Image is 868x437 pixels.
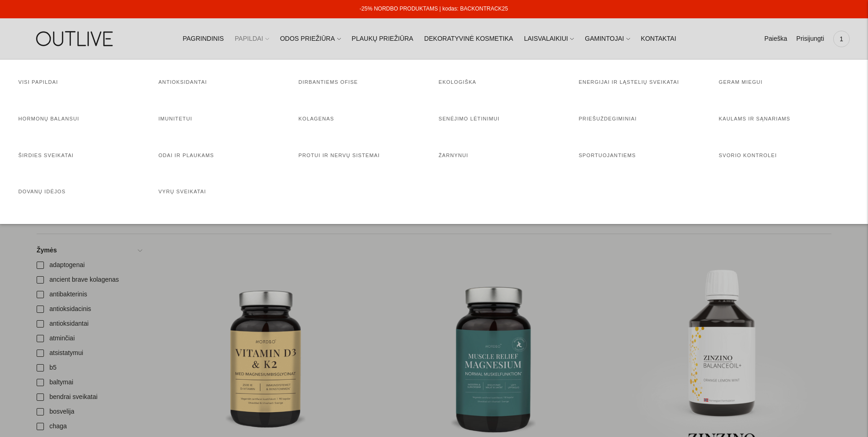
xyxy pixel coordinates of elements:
[424,29,513,49] a: DEKORATYVINĖ KOSMETIKA
[835,33,848,45] span: 1
[183,29,224,49] a: PAGRINDINIS
[524,29,574,49] a: LAISVALAIKIUI
[352,29,414,49] a: PLAUKŲ PRIEŽIŪRA
[641,29,676,49] a: KONTAKTAI
[764,29,787,49] a: Paieška
[585,29,630,49] a: GAMINTOJAI
[833,29,850,49] a: 1
[18,23,133,55] img: OUTLIVE
[280,29,341,49] a: ODOS PRIEŽIŪRA
[796,29,824,49] a: Prisijungti
[235,29,269,49] a: PAPILDAI
[360,5,508,12] a: -25% NORDBO PRODUKTAMS | kodas: BACKONTRACK25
